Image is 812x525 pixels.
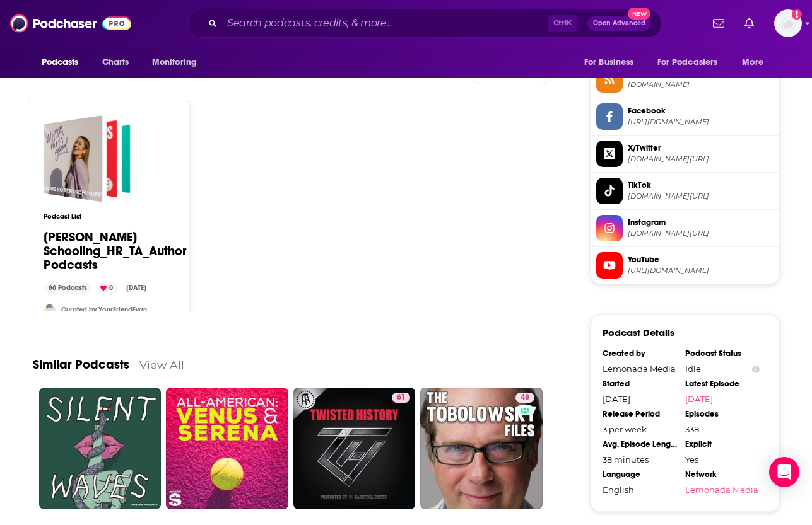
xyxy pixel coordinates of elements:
a: Lemonada Media [685,485,760,495]
a: 61 [392,393,410,403]
span: mcsorleys.barstoolsports.com [628,80,774,89]
span: For Business [584,54,634,71]
a: Curated by YourFriendEvan [61,306,147,314]
a: Robin Schooling_HR_TA_Author Podcasts [44,115,131,202]
div: Network [685,470,760,480]
a: 48 [515,393,534,403]
div: Explicit [685,439,760,449]
a: Instagram[DOMAIN_NAME][URL] [596,215,774,241]
div: 0 [95,282,118,294]
span: Instagram [628,217,774,228]
button: Show Info [752,364,760,374]
a: TikTok[DOMAIN_NAME][URL] [596,178,774,204]
svg: Add a profile image [792,9,802,20]
span: TikTok [628,180,774,191]
span: More [742,54,763,71]
div: Lemonada Media [603,364,677,374]
div: Idle [685,364,760,374]
span: tiktok.com/@tokenceo [628,192,774,201]
h3: Podcast List [44,212,187,221]
span: Open Advanced [593,20,645,26]
div: 86 Podcasts [44,282,92,294]
a: Show notifications dropdown [739,13,759,34]
div: Yes [685,454,760,464]
span: Podcasts [42,54,79,71]
div: Search podcasts, credits, & more... [187,9,662,38]
button: open menu [733,50,779,74]
span: Facebook [628,105,774,117]
h3: Podcast Details [603,326,674,338]
span: twitter.com/tokenCEO [628,154,774,164]
a: Show notifications dropdown [708,13,729,34]
span: instagram.com/tokenceo [628,229,774,238]
button: open menu [143,50,213,74]
a: Similar Podcasts [33,357,129,372]
a: 61 [293,388,416,510]
img: YourFriendEvan [44,304,56,316]
a: Charts [94,50,137,74]
span: New [628,8,650,20]
div: English [603,485,677,495]
div: Language [603,470,677,480]
button: Show profile menu [774,9,802,37]
input: Search podcasts, credits, & more... [222,13,548,33]
span: Ctrl K [548,15,577,32]
span: 61 [397,391,405,404]
img: User Profile [774,9,802,37]
span: https://www.youtube.com/@WorkWithErika [628,266,774,275]
div: [DATE] [121,282,151,294]
div: Podcast Status [685,349,760,359]
img: Podchaser - Follow, Share and Rate Podcasts [10,11,131,35]
div: [DATE] [603,394,677,404]
button: open menu [575,50,650,74]
div: 338 [685,424,760,434]
a: [PERSON_NAME] Schooling_HR_TA_Author Podcasts [44,231,187,272]
a: YouTube[URL][DOMAIN_NAME] [596,252,774,279]
a: [DATE] [685,394,760,404]
div: Created by [603,349,677,359]
button: open menu [33,50,95,74]
span: Charts [102,54,129,71]
span: https://www.facebook.com/TokenCEO [628,117,774,127]
div: Open Intercom Messenger [769,457,799,487]
span: Logged in as WE_Broadcast [774,9,802,37]
a: 48 [420,388,543,510]
span: X/Twitter [628,142,774,154]
div: Episodes [685,409,760,419]
span: Monitoring [152,54,197,71]
span: YouTube [628,254,774,265]
div: 38 minutes [603,454,677,464]
div: Release Period [603,409,677,419]
a: X/Twitter[DOMAIN_NAME][URL] [596,141,774,167]
div: Avg. Episode Length [603,439,677,449]
a: RSS Feed[DOMAIN_NAME] [596,66,774,93]
button: open menu [649,50,736,74]
div: Started [603,379,677,389]
button: Open AdvancedNew [587,16,651,31]
span: 48 [521,391,529,404]
a: Facebook[URL][DOMAIN_NAME] [596,103,774,130]
a: View All [139,358,184,371]
div: 3 per week [603,424,677,434]
span: For Podcasters [657,54,718,71]
div: Latest Episode [685,379,760,389]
